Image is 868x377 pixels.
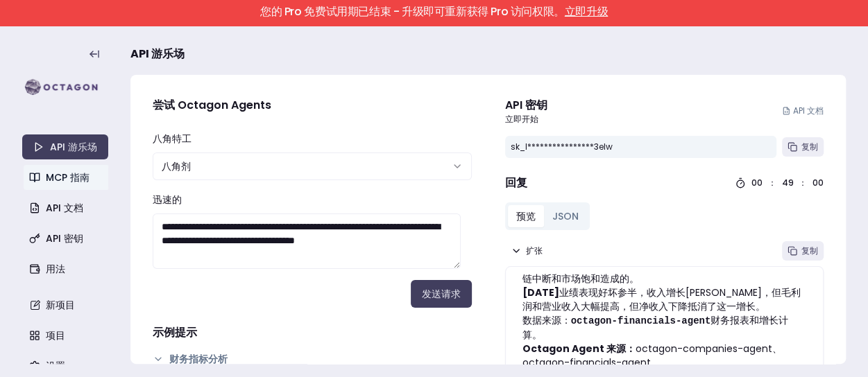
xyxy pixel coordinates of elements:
font: API 密钥 [46,231,83,245]
font: 收入、收入成本和净收入均出现下降，这可能是由于供应链中断和市场饱和造成的。 [522,258,802,286]
font: 发送请求 [422,287,461,301]
font: MCP 指南 [46,170,90,184]
font: 复制 [801,141,818,152]
font: 项目 [46,328,65,342]
a: API 文档 [24,195,110,220]
font: 用法 [46,262,65,276]
button: 复制 [782,137,824,157]
font: 八角特工 [153,132,192,146]
font: ： [768,177,776,188]
font: 尝试 Octagon Agents [153,97,271,113]
font: API 游乐场 [130,46,185,62]
a: API 游乐场 [22,134,108,159]
font: 回复 [505,175,527,191]
font: 示例提示 [153,324,197,340]
font: 数据来源： [522,313,571,327]
a: API 密钥 [24,226,110,251]
font: 立即开始 [505,113,538,125]
a: 用法 [24,256,110,281]
a: API 文档 [782,105,824,116]
font: API 游乐场 [50,140,97,154]
a: 立即升级 [565,3,608,19]
button: 发送请求 [411,280,472,308]
font: 00 [812,177,824,188]
font: 财务指标分析 [169,352,228,366]
font: 新项目 [46,298,75,312]
font: 复制 [801,245,818,256]
font: 迅速的 [153,193,182,207]
font: octagon-companies-agent、octagon-financials-agent [522,342,782,369]
button: 财务指标分析 [153,352,472,366]
font: API 密钥 [505,97,547,113]
button: 复制 [782,241,824,261]
font: 00 [751,177,763,188]
button: 扩张 [505,241,548,261]
a: 新项目 [24,292,110,317]
a: MCP 指南 [24,165,110,190]
font: 扩张 [526,245,543,256]
font: 预览 [516,209,536,223]
font: JSON [552,209,579,223]
a: 项目 [24,323,110,348]
font: ： [799,177,807,188]
font: Octagon Agent 来源： [522,342,636,356]
font: [DATE] [522,286,559,299]
img: logo-rect-yK7x_WSZ.svg [22,73,108,101]
font: 您的 Pro 免费试用期已结束 - 升级即可重新获得 Pro 访问权限。 [260,3,565,19]
font: API 文档 [793,105,824,116]
font: API 文档 [46,201,83,215]
font: 设置 [46,359,65,373]
font: 业绩表现好坏参半，收入增长[PERSON_NAME]，但毛利润和营业收入大幅提高，但净收入下降抵消了这一增长。 [522,286,801,313]
font: 49 [782,177,794,188]
font: 财务报表和增长计算。 [522,313,789,342]
code: octagon-financials-agent [571,315,711,326]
